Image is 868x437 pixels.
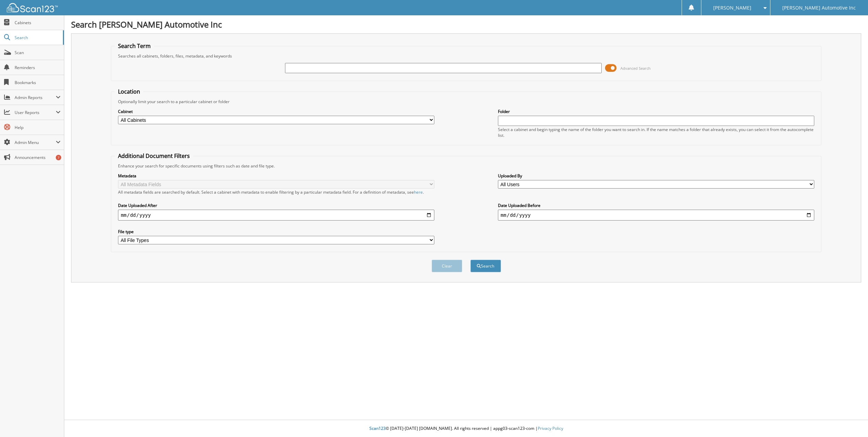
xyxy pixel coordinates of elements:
[115,99,818,104] div: Optionally limit your search to a particular cabinet or folder
[15,140,56,145] span: Admin Menu
[498,109,814,114] label: Folder
[56,155,61,160] div: 7
[498,210,814,221] input: end
[115,152,193,160] legend: Additional Document Filters
[369,425,386,431] span: Scan123
[498,127,814,138] div: Select a cabinet and begin typing the name of the folder you want to search in. If the name match...
[118,210,434,221] input: start
[118,229,434,234] label: File type
[15,155,61,160] span: Announcements
[15,110,56,115] span: User Reports
[15,65,61,70] span: Reminders
[15,20,61,26] span: Cabinets
[118,203,434,208] label: Date Uploaded After
[470,260,501,272] button: Search
[115,53,818,59] div: Searches all cabinets, folders, files, metadata, and keywords
[115,163,818,169] div: Enhance your search for specific documents using filters such as date and file type.
[15,80,61,85] span: Bookmarks
[713,6,751,10] span: [PERSON_NAME]
[118,189,434,195] div: All metadata fields are searched by default. Select a cabinet with metadata to enable filtering b...
[15,95,56,100] span: Admin Reports
[538,425,563,431] a: Privacy Policy
[15,125,61,130] span: Help
[414,189,423,195] a: here
[498,203,814,208] label: Date Uploaded Before
[498,173,814,179] label: Uploaded By
[118,173,434,179] label: Metadata
[782,6,856,10] span: [PERSON_NAME] Automotive Inc
[15,35,60,41] span: Search
[64,420,868,437] div: © [DATE]-[DATE] [DOMAIN_NAME]. All rights reserved | appg03-scan123-com |
[118,109,434,114] label: Cabinet
[71,19,861,30] h1: Search [PERSON_NAME] Automotive Inc
[432,260,462,272] button: Clear
[7,3,58,12] img: scan123-logo-white.svg
[620,66,651,71] span: Advanced Search
[15,50,61,55] span: Scan
[115,88,144,95] legend: Location
[115,42,154,50] legend: Search Term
